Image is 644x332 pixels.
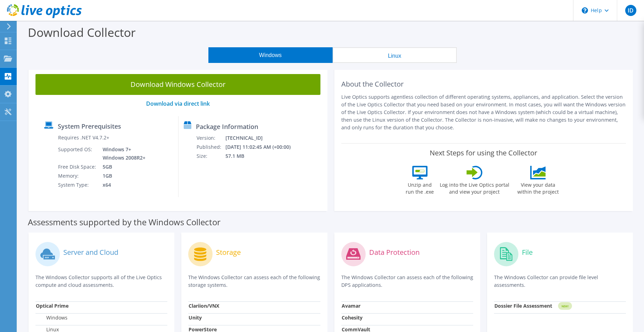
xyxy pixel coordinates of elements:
td: System Type: [58,180,97,189]
label: Package Information [196,123,258,130]
td: [DATE] 11:02:45 AM (+00:00) [225,143,300,152]
label: View your data within the project [513,179,563,195]
tspan: NEW! [561,304,568,308]
a: Download Windows Collector [35,74,320,95]
p: The Windows Collector can provide file level assessments. [494,274,626,289]
td: Windows 7+ Windows 2008R2+ [97,145,147,162]
td: Version: [196,133,225,143]
td: x64 [97,180,147,189]
label: Next Steps for using the Collector [430,149,537,157]
h2: About the Collector [341,80,626,88]
label: Server and Cloud [63,249,118,256]
label: Log into the Live Optics portal and view your project [439,179,510,195]
a: Download via direct link [146,100,210,107]
td: [TECHNICAL_ID] [225,133,300,143]
strong: Cohesity [342,314,363,321]
td: 57.1 MB [225,152,300,161]
span: ID [625,5,636,16]
label: Assessments supported by the Windows Collector [28,219,221,226]
label: Download Collector [28,24,136,40]
label: File [522,249,533,256]
label: System Prerequisites [58,123,121,130]
td: Size: [196,152,225,161]
td: Memory: [58,171,97,180]
td: 5GB [97,162,147,171]
p: Live Optics supports agentless collection of different operating systems, appliances, and applica... [341,93,626,131]
td: Free Disk Space: [58,162,97,171]
label: Requires .NET V4.7.2+ [58,134,109,141]
td: 1GB [97,171,147,180]
strong: Optical Prime [36,302,69,309]
label: Data Protection [369,249,420,256]
td: Published: [196,143,225,152]
strong: Avamar [342,302,360,309]
button: Windows [208,47,333,63]
td: Supported OS: [58,145,97,162]
strong: Unity [189,314,202,321]
strong: Clariion/VNX [189,302,219,309]
label: Windows [36,314,67,321]
strong: Dossier File Assessment [494,302,552,309]
p: The Windows Collector supports all of the Live Optics compute and cloud assessments. [35,274,167,289]
button: Linux [333,47,457,63]
p: The Windows Collector can assess each of the following storage systems. [188,274,320,289]
p: The Windows Collector can assess each of the following DPS applications. [341,274,473,289]
label: Storage [216,249,241,256]
label: Unzip and run the .exe [404,179,436,195]
svg: \n [582,7,588,14]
